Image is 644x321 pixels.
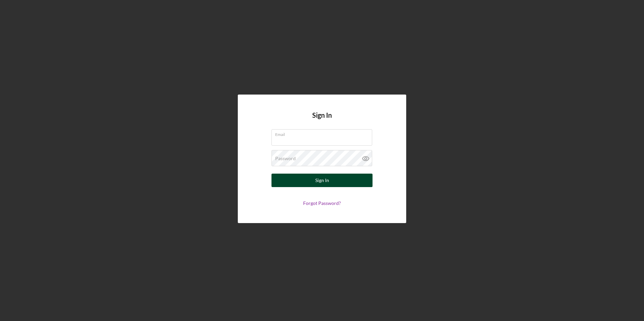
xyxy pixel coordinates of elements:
button: Sign In [271,174,373,187]
a: Forgot Password? [303,200,341,206]
div: Sign In [315,174,329,187]
label: Password [275,156,296,161]
label: Email [275,130,372,137]
h4: Sign In [312,111,332,129]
